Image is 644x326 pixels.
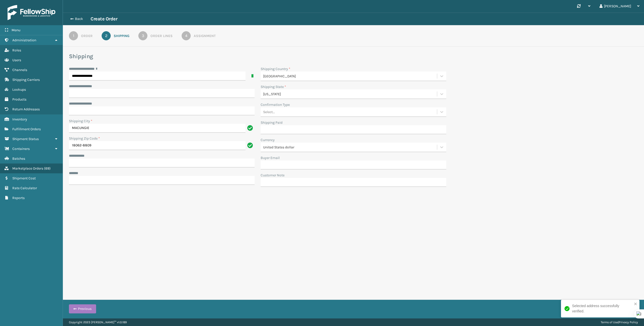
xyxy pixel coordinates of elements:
[194,33,216,39] div: Assignment
[12,137,39,141] span: Shipment Status
[69,136,100,141] label: Shipping Zip Code
[12,68,27,72] span: Channels
[261,173,285,178] label: Customer Note
[12,176,36,180] span: Shipment Cost
[12,186,37,190] span: Rate Calculator
[8,5,55,20] img: logo
[12,28,20,32] span: Menu
[12,147,30,151] span: Containers
[12,117,27,121] span: Inventory
[114,33,129,39] div: Shipping
[69,318,127,326] p: Copyright 2023 [PERSON_NAME]™ v 1.0.189
[12,156,25,161] span: Batches
[261,120,283,125] label: Shipping Paid
[67,17,91,21] button: Back
[182,31,191,40] div: 4
[12,196,25,200] span: Reports
[12,127,41,131] span: Fulfillment Orders
[44,166,51,171] span: ( 69 )
[572,303,632,314] div: Selected address successfully verified.
[69,118,92,124] label: Shipping City
[102,31,111,40] div: 2
[263,145,437,150] div: United States dollar
[12,87,26,92] span: Lookups
[261,84,286,89] label: Shipping State
[69,304,96,313] button: Previous
[12,48,21,52] span: Roles
[634,302,637,307] button: close
[12,58,21,62] span: Users
[12,107,40,111] span: Return Addresses
[263,91,437,97] div: [US_STATE]
[12,97,26,102] span: Products
[261,137,275,143] label: Currency
[69,31,78,40] div: 1
[261,102,290,107] label: Confirmation Type
[263,109,275,115] div: Select...
[81,33,93,39] div: Order
[12,78,40,82] span: Shipping Carriers
[91,16,117,22] h3: Create Order
[261,155,280,160] label: Buyer Email
[69,53,638,60] h3: Shipping
[263,74,437,79] div: [GEOGRAPHIC_DATA]
[150,33,173,39] div: Order Lines
[261,66,290,72] label: Shipping Country
[138,31,147,40] div: 3
[12,38,36,42] span: Administration
[12,166,43,171] span: Marketplace Orders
